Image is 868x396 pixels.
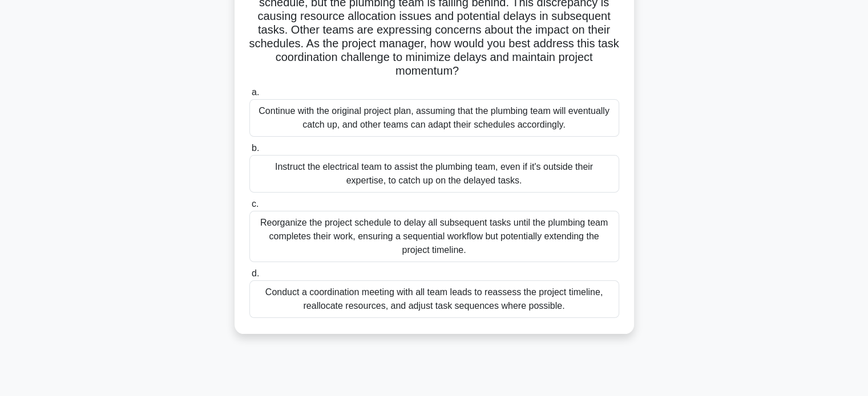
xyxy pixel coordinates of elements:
[252,87,259,97] span: a.
[252,199,259,209] span: c.
[252,143,259,153] span: b.
[249,280,619,318] div: Conduct a coordination meeting with all team leads to reassess the project timeline, reallocate r...
[249,99,619,137] div: Continue with the original project plan, assuming that the plumbing team will eventually catch up...
[249,211,619,262] div: Reorganize the project schedule to delay all subsequent tasks until the plumbing team completes t...
[252,268,259,278] span: d.
[249,155,619,193] div: Instruct the electrical team to assist the plumbing team, even if it's outside their expertise, t...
